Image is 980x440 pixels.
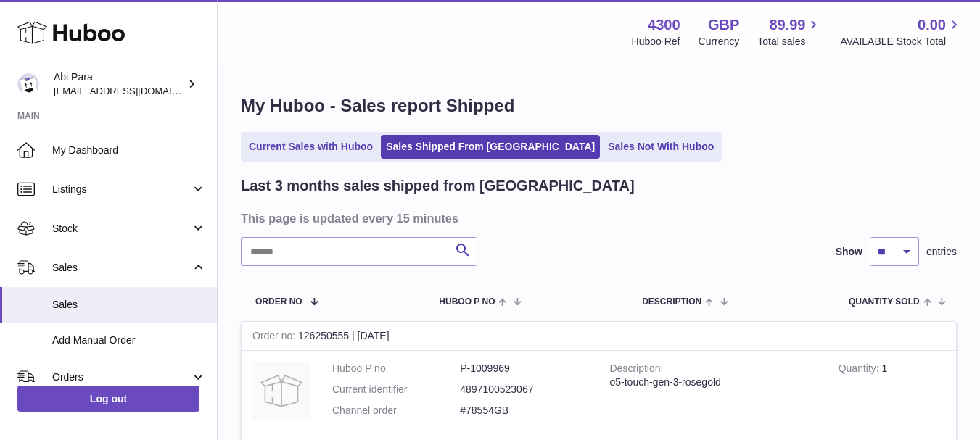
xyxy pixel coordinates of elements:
h3: This page is updated every 15 minutes [241,210,953,226]
td: 1 [828,351,956,436]
img: no-photo.jpg [252,362,310,420]
span: entries [926,245,957,259]
span: Description [642,297,701,307]
a: Current Sales with Huboo [244,135,378,159]
span: Order No [255,297,302,307]
strong: Quantity [839,362,882,378]
div: Currency [699,35,740,49]
span: AVAILABLE Stock Total [840,35,963,49]
h2: Last 3 months sales shipped from [GEOGRAPHIC_DATA] [241,176,635,196]
a: Sales Shipped From [GEOGRAPHIC_DATA] [381,135,600,159]
span: [EMAIL_ADDRESS][DOMAIN_NAME] [54,85,213,96]
dd: P-1009969 [460,362,588,375]
span: Sales [52,261,191,275]
span: Huboo P no [439,297,495,307]
span: Total sales [757,35,822,49]
div: 126250555 | [DATE] [242,322,956,351]
span: Quantity Sold [849,297,920,307]
span: Add Manual Order [52,333,206,347]
span: Sales [52,298,206,312]
label: Show [836,245,862,259]
dt: Huboo P no [332,362,460,375]
div: o5-touch-gen-3-rosegold [610,375,817,389]
dt: Channel order [332,404,460,418]
span: Listings [52,183,191,196]
strong: Order no [252,330,298,345]
span: Stock [52,222,191,236]
strong: Description [610,362,664,378]
div: Huboo Ref [632,35,680,49]
img: Abi@mifo.co.uk [17,73,39,95]
a: 89.99 Total sales [757,15,822,49]
span: 0.00 [918,15,946,35]
dd: #78554GB [460,404,588,418]
span: My Dashboard [52,144,206,157]
h1: My Huboo - Sales report Shipped [241,94,957,117]
span: 89.99 [769,15,805,35]
dd: 4897100523067 [460,383,588,397]
strong: GBP [708,15,739,35]
a: 0.00 AVAILABLE Stock Total [840,15,963,49]
strong: 4300 [648,15,680,35]
a: Log out [17,386,199,412]
span: Orders [52,370,191,384]
div: Abi Para [54,70,184,98]
dt: Current identifier [332,383,460,397]
a: Sales Not With Huboo [603,135,719,159]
